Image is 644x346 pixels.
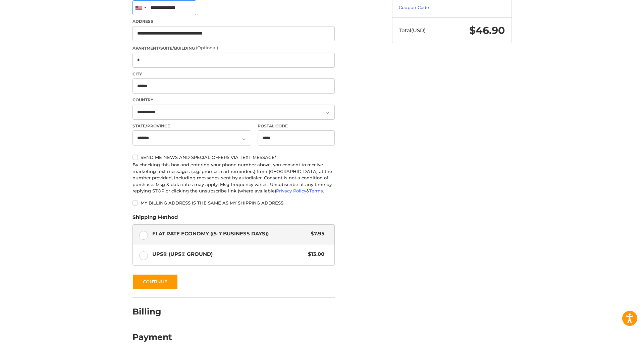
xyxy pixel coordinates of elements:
[132,332,172,342] h2: Payment
[305,250,325,258] span: $13.00
[469,24,505,37] span: $46.90
[132,214,178,224] legend: Shipping Method
[132,155,335,160] label: Send me news and special offers via text message*
[399,5,429,10] a: Coupon Code
[152,230,308,238] span: Flat Rate Economy ((5-7 Business Days))
[132,200,335,206] label: My billing address is the same as my shipping address.
[196,45,218,50] small: (Optional)
[132,274,178,289] button: Continue
[133,1,148,15] div: United States: +1
[132,71,335,77] label: City
[399,27,426,34] span: Total (USD)
[152,250,305,258] span: UPS® (UPS® Ground)
[132,18,335,24] label: Address
[132,45,335,51] label: Apartment/Suite/Building
[258,123,335,129] label: Postal Code
[132,162,335,194] div: By checking this box and entering your phone number above, you consent to receive marketing text ...
[132,97,335,103] label: Country
[308,230,325,238] span: $7.95
[132,123,251,129] label: State/Province
[276,188,306,193] a: Privacy Policy
[309,188,323,193] a: Terms
[132,306,172,317] h2: Billing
